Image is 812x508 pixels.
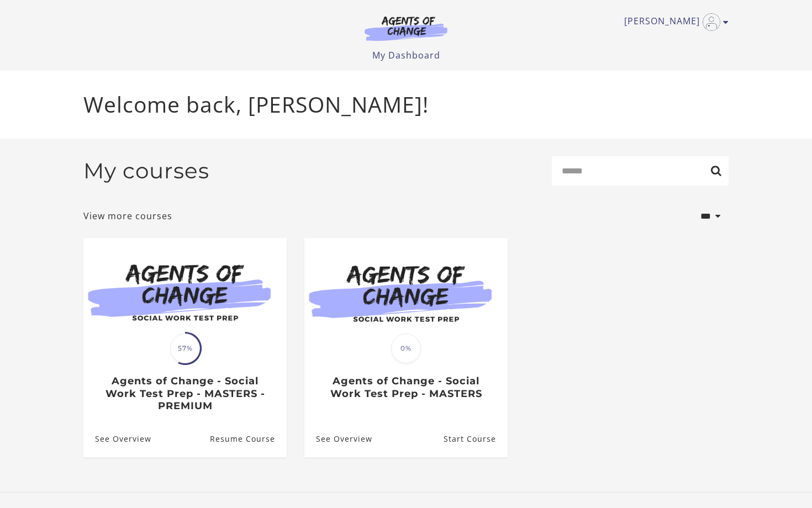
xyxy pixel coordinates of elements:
[170,334,200,363] span: 57%
[316,375,495,400] h3: Agents of Change - Social Work Test Prep - MASTERS
[210,421,287,457] a: Agents of Change - Social Work Test Prep - MASTERS - PREMIUM: Resume Course
[83,209,172,223] a: View more courses
[391,334,421,363] span: 0%
[83,421,151,457] a: Agents of Change - Social Work Test Prep - MASTERS - PREMIUM: See Overview
[353,15,459,41] img: Agents of Change Logo
[444,421,508,457] a: Agents of Change - Social Work Test Prep - MASTERS: Resume Course
[304,421,372,457] a: Agents of Change - Social Work Test Prep - MASTERS: See Overview
[83,88,729,121] p: Welcome back, [PERSON_NAME]!
[624,13,723,31] a: Toggle menu
[372,49,440,61] a: My Dashboard
[95,375,275,412] h3: Agents of Change - Social Work Test Prep - MASTERS - PREMIUM
[83,158,209,184] h2: My courses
